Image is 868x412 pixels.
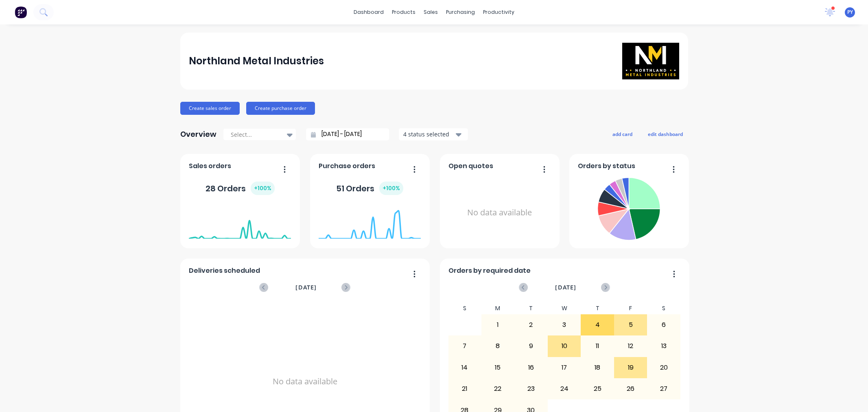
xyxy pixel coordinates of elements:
div: 14 [448,357,481,378]
button: edit dashboard [643,129,688,139]
div: M [481,302,515,314]
div: 11 [581,336,614,356]
span: Open quotes [448,161,493,171]
img: Factory [15,6,27,18]
div: 25 [581,379,614,399]
div: T [514,302,548,314]
div: 3 [548,315,581,335]
div: 1 [482,315,514,335]
div: + 100 % [251,182,275,195]
div: 13 [647,336,680,356]
div: 4 status selected [403,130,455,138]
div: S [448,302,481,314]
div: 17 [548,357,581,378]
div: 22 [482,379,514,399]
div: 51 Orders [336,182,403,195]
span: Deliveries scheduled [189,266,260,276]
div: + 100 % [379,182,403,195]
div: 2 [515,315,547,335]
span: [DATE] [555,283,576,292]
span: [DATE] [295,283,317,292]
span: Sales orders [189,161,231,171]
div: 15 [482,357,514,378]
span: PY [847,9,853,16]
button: Create purchase order [246,102,315,115]
div: 19 [614,357,647,378]
img: Northland Metal Industries [622,43,679,79]
div: Northland Metal Industries [189,53,324,69]
div: 7 [448,336,481,356]
div: F [614,302,647,314]
div: 8 [482,336,514,356]
div: 20 [647,357,680,378]
button: 4 status selected [399,128,468,140]
div: 21 [448,379,481,399]
div: 27 [647,379,680,399]
span: Purchase orders [319,161,375,171]
button: add card [607,129,638,139]
div: 24 [548,379,581,399]
div: 6 [647,315,680,335]
button: Create sales order [180,102,240,115]
div: 12 [614,336,647,356]
div: 18 [581,357,614,378]
div: 5 [614,315,647,335]
div: 23 [515,379,547,399]
div: sales [420,6,442,18]
div: 4 [581,315,614,335]
div: 16 [515,357,547,378]
span: Orders by status [578,161,635,171]
div: W [548,302,581,314]
div: 9 [515,336,547,356]
div: 26 [614,379,647,399]
div: 10 [548,336,581,356]
a: dashboard [350,6,388,18]
div: Overview [180,126,216,142]
div: 28 Orders [206,182,275,195]
span: Orders by required date [448,266,531,276]
div: products [388,6,420,18]
div: T [581,302,614,314]
div: productivity [479,6,518,18]
div: purchasing [442,6,479,18]
div: S [647,302,680,314]
div: No data available [448,174,551,251]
